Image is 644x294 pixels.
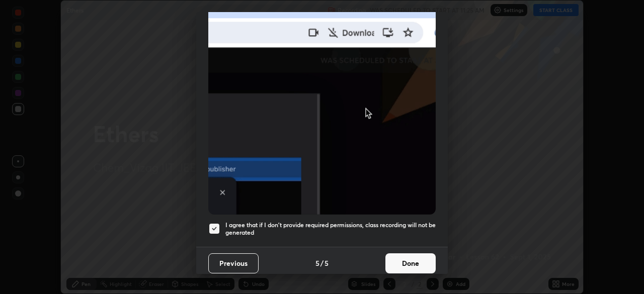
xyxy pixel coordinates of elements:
[385,253,436,273] button: Done
[325,258,329,268] h4: 5
[225,221,436,237] h5: I agree that if I don't provide required permissions, class recording will not be generated
[320,258,324,268] h4: /
[208,253,259,273] button: Previous
[315,258,319,268] h4: 5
